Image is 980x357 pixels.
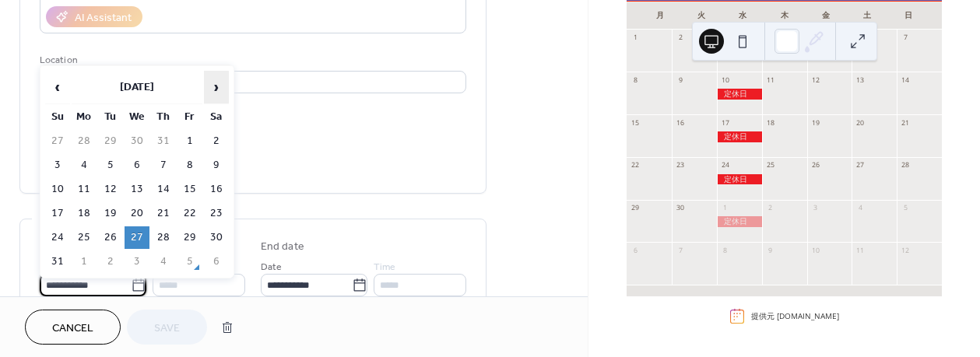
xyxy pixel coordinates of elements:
[151,130,176,152] td: 31
[721,161,730,170] div: 24
[681,2,722,30] div: 火
[125,202,149,225] td: 20
[721,246,730,255] div: 8
[177,226,202,249] td: 29
[125,250,149,273] td: 3
[676,246,685,255] div: 7
[717,216,762,226] div: 定休日
[151,250,176,273] td: 4
[721,75,730,85] div: 10
[777,310,839,321] a: [DOMAIN_NAME]
[810,118,820,128] div: 19
[810,75,820,85] div: 12
[717,174,762,184] div: 定休日
[25,310,121,345] button: Cancel
[98,178,123,201] td: 12
[125,130,149,152] td: 30
[177,106,202,128] th: Fr
[177,250,202,273] td: 5
[717,89,762,99] div: 定休日
[151,178,176,201] td: 14
[177,130,202,152] td: 1
[98,154,123,177] td: 5
[721,118,730,128] div: 17
[52,320,93,337] span: Cancel
[766,203,775,212] div: 2
[631,33,640,43] div: 1
[717,131,762,142] div: 定休日
[676,75,685,85] div: 9
[125,178,149,201] td: 13
[766,161,775,170] div: 25
[722,2,764,30] div: 水
[98,250,123,273] td: 2
[98,202,123,225] td: 19
[204,178,229,201] td: 16
[98,226,123,249] td: 26
[631,246,640,255] div: 6
[45,106,70,128] th: Su
[810,161,820,170] div: 26
[204,154,229,177] td: 9
[177,202,202,225] td: 22
[45,178,70,201] td: 10
[631,203,640,212] div: 29
[204,106,229,128] th: Sa
[72,106,97,128] th: Mo
[901,75,910,85] div: 14
[901,246,910,255] div: 12
[125,154,149,177] td: 6
[45,154,70,177] td: 3
[855,246,865,255] div: 11
[125,226,149,249] td: 27
[261,239,304,255] div: End date
[766,118,775,128] div: 18
[721,203,730,212] div: 1
[631,75,640,85] div: 8
[855,161,865,170] div: 27
[151,226,176,249] td: 28
[72,178,97,201] td: 11
[204,130,229,152] td: 2
[631,161,640,170] div: 22
[810,203,820,212] div: 3
[855,203,865,212] div: 4
[45,202,70,225] td: 17
[901,203,910,212] div: 5
[676,203,685,212] div: 30
[855,118,865,128] div: 20
[766,75,775,85] div: 11
[888,2,929,30] div: 日
[151,202,176,225] td: 21
[676,118,685,128] div: 16
[72,154,97,177] td: 4
[72,202,97,225] td: 18
[72,130,97,152] td: 28
[855,75,865,85] div: 13
[261,259,282,275] span: Date
[764,2,805,30] div: 木
[40,52,463,68] div: Location
[374,259,395,275] span: Time
[901,118,910,128] div: 21
[204,226,229,249] td: 30
[72,226,97,249] td: 25
[901,33,910,43] div: 7
[676,33,685,43] div: 2
[204,250,229,273] td: 6
[98,130,123,152] td: 29
[45,226,70,249] td: 24
[631,118,640,128] div: 15
[177,154,202,177] td: 8
[204,202,229,225] td: 23
[901,161,910,170] div: 28
[45,130,70,152] td: 27
[125,106,149,128] th: We
[751,310,839,322] div: 提供元
[45,250,70,273] td: 31
[151,106,176,128] th: Th
[98,106,123,128] th: Tu
[46,72,69,103] span: ‹
[847,2,888,30] div: 土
